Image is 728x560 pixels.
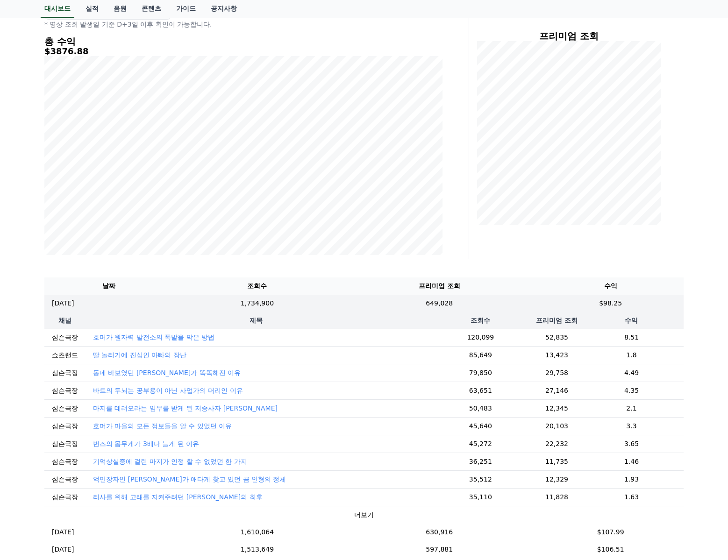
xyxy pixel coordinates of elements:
[93,492,263,502] button: 리사를 위해 고래를 지켜주려던 [PERSON_NAME]의 최후
[579,399,684,417] td: 2.1
[534,382,579,399] td: 27,146
[44,277,173,295] th: 날짜
[173,524,341,541] td: 1,610,064
[534,417,579,435] td: 20,103
[52,545,74,554] p: [DATE]
[427,399,534,417] td: 50,483
[44,20,443,29] p: * 영상 조회 발생일 기준 D+3일 이후 확인이 가능합니다.
[173,541,341,558] td: 1,513,649
[534,329,579,347] td: 52,835
[427,453,534,470] td: 36,251
[44,47,443,56] h5: $3876.88
[427,417,534,435] td: 45,640
[44,488,86,506] td: 심슨극장
[93,439,199,448] button: 번즈의 몸무게가 3배나 늘게 된 이유
[537,277,684,295] th: 수익
[579,488,684,506] td: 1.63
[52,527,74,537] p: [DATE]
[534,312,579,329] th: 프리미엄 조회
[93,368,241,377] button: 동네 바보였던 [PERSON_NAME]가 똑똑해진 이유
[579,417,684,435] td: 3.3
[44,399,86,417] td: 심슨극장
[341,541,537,558] td: 597,881
[534,488,579,506] td: 11,828
[93,350,186,360] button: 딸 놀리기에 진심인 아빠의 장난
[52,298,74,308] p: [DATE]
[427,382,534,399] td: 63,651
[427,470,534,488] td: 35,512
[579,364,684,382] td: 4.49
[93,386,243,395] button: 바트의 두뇌는 공부용이 아닌 사업가의 머리인 이유
[44,382,86,399] td: 심슨극장
[427,346,534,364] td: 85,649
[579,312,684,329] th: 수익
[427,329,534,347] td: 120,099
[537,524,684,541] td: $107.99
[44,364,86,382] td: 심슨극장
[341,277,537,295] th: 프리미엄 조회
[579,453,684,470] td: 1.46
[93,404,278,413] button: 마지를 데려오라는 임무를 받게 된 저승사자 [PERSON_NAME]
[427,435,534,453] td: 45,272
[534,470,579,488] td: 12,329
[173,295,341,312] td: 1,734,900
[354,510,374,520] button: 더보기
[44,417,86,435] td: 심슨극장
[44,346,86,364] td: 쇼츠랜드
[534,346,579,364] td: 13,423
[579,435,684,453] td: 3.65
[173,277,341,295] th: 조회수
[44,329,86,347] td: 심슨극장
[44,453,86,470] td: 심슨극장
[93,421,232,431] button: 호머가 마을의 모든 정보들을 알 수 있었던 이유
[93,475,286,484] button: 억만장자인 [PERSON_NAME]가 애타게 찾고 있던 곰 인형의 정체
[579,346,684,364] td: 1.8
[534,435,579,453] td: 22,232
[427,364,534,382] td: 79,850
[44,435,86,453] td: 심슨극장
[579,329,684,347] td: 8.51
[44,470,86,488] td: 심슨극장
[477,31,661,41] h4: 프리미엄 조회
[579,470,684,488] td: 1.93
[93,457,247,466] button: 기억상실증에 걸린 마지가 인정 할 수 없었던 한 가지
[534,453,579,470] td: 11,735
[93,333,214,342] button: 호머가 원자력 발전소의 폭발을 막은 방법
[341,295,537,312] td: 649,028
[44,312,86,329] th: 채널
[86,312,427,329] th: 제목
[427,312,534,329] th: 조회수
[579,382,684,399] td: 4.35
[534,364,579,382] td: 29,758
[537,295,684,312] td: $98.25
[534,399,579,417] td: 12,345
[44,36,443,47] h4: 총 수익
[427,488,534,506] td: 35,110
[341,524,537,541] td: 630,916
[537,541,684,558] td: $106.51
